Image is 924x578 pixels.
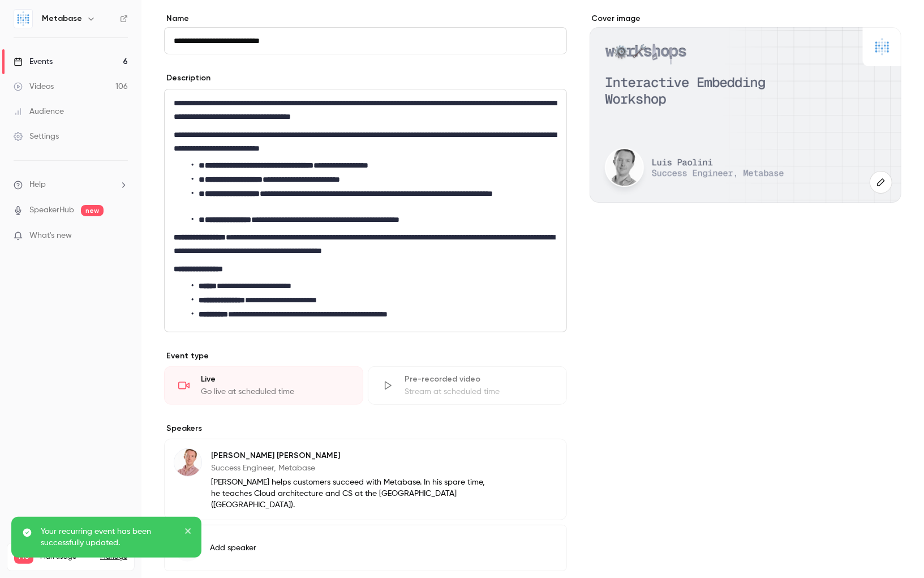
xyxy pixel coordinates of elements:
[174,449,201,476] img: Luis Paolini
[14,179,128,191] li: help-dropdown-opener
[211,450,493,461] p: [PERSON_NAME] [PERSON_NAME]
[164,366,363,405] div: LiveGo live at scheduled time
[81,205,104,216] span: new
[114,231,128,241] iframe: Noticeable Trigger
[14,56,53,67] div: Events
[405,374,553,385] div: Pre-recorded video
[164,72,210,84] label: Description
[14,131,59,142] div: Settings
[164,89,567,332] section: description
[164,350,567,362] p: Event type
[201,386,349,397] div: Go live at scheduled time
[14,10,32,28] img: Metabase
[211,463,493,474] p: Success Engineer, Metabase
[164,13,567,24] label: Name
[164,423,567,434] p: Speakers
[405,386,553,397] div: Stream at scheduled time
[368,366,567,405] div: Pre-recorded videoStream at scheduled time
[14,81,54,92] div: Videos
[29,230,72,242] span: What's new
[165,89,566,332] div: editor
[201,374,349,385] div: Live
[164,439,567,520] div: Luis Paolini[PERSON_NAME] [PERSON_NAME]Success Engineer, Metabase[PERSON_NAME] helps customers su...
[210,542,256,554] span: Add speaker
[184,526,192,540] button: close
[590,13,901,24] label: Cover image
[14,106,64,117] div: Audience
[164,525,567,571] button: Add speaker
[42,13,82,24] h6: Metabase
[29,179,46,191] span: Help
[41,526,177,549] p: Your recurring event has been successfully updated.
[211,477,493,511] p: [PERSON_NAME] helps customers succeed with Metabase. In his spare time, he teaches Cloud architec...
[29,204,74,216] a: SpeakerHub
